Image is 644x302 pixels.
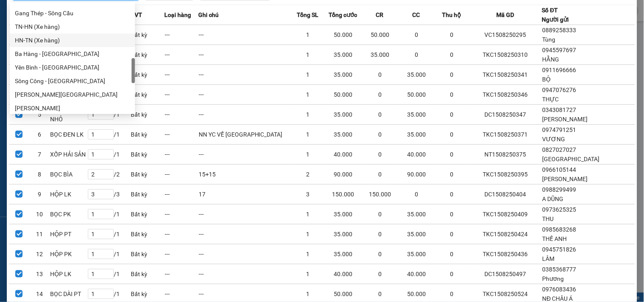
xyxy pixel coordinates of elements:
td: / 1 [87,224,130,244]
td: 0 [362,204,398,224]
span: [PERSON_NAME] [543,116,588,123]
td: --- [164,224,198,244]
td: BỌC ĐEN LK [50,125,87,145]
td: 35.000 [325,244,362,264]
td: 35.000 [325,204,362,224]
td: 0 [435,264,469,284]
td: 0 [362,264,398,284]
td: NT1508250375 [469,145,542,165]
td: --- [198,105,291,125]
td: HỘP LK [50,185,87,204]
div: Thái Nguyên - Tuyên Quang [10,101,135,115]
td: --- [164,165,198,185]
span: 0385368777 [543,266,577,273]
td: Bất kỳ [130,185,164,204]
span: Tùng [543,36,556,43]
td: 0 [435,145,469,165]
td: --- [198,45,291,65]
td: --- [164,185,198,204]
td: 0 [435,125,469,145]
span: BỘ [543,76,551,83]
span: HẰNG [543,56,560,63]
td: 0 [435,204,469,224]
td: / 1 [87,105,130,125]
td: --- [198,85,291,105]
span: Ghi chú [198,10,219,20]
td: 50.000 [398,85,435,105]
span: NĐ CHÂU Á [543,295,573,302]
td: 35.000 [398,244,435,264]
td: 1 [291,264,325,284]
span: THẾ ANH [543,235,567,242]
div: Gang Thép - Sông Cầu [10,6,135,20]
td: VC1508250295 [469,25,542,45]
b: GỬI : VP [GEOGRAPHIC_DATA] [11,58,127,86]
td: 0 [362,105,398,125]
div: Sông Công - Yên Bình [10,74,135,88]
td: DC1508250347 [469,105,542,125]
div: Gang Thép - Sông Cầu [15,8,130,18]
li: 271 - [PERSON_NAME] - [GEOGRAPHIC_DATA] - [GEOGRAPHIC_DATA] [79,21,355,31]
div: [PERSON_NAME][GEOGRAPHIC_DATA] [15,90,130,99]
span: Loại hàng [164,10,191,20]
span: 0976083436 [543,286,577,293]
td: / 2 [87,165,130,185]
span: THỰC [543,96,559,103]
span: A DŨNG [543,196,564,202]
td: 35.000 [362,45,398,65]
td: 150.000 [362,185,398,204]
div: TN-HN (Xe hàng) [10,20,135,34]
td: --- [164,145,198,165]
td: 0 [398,25,435,45]
td: 50.000 [325,25,362,45]
td: Bất kỳ [130,264,164,284]
td: 1 [291,25,325,45]
td: 8 [29,165,50,185]
td: TKC1508250395 [469,165,542,185]
td: 1 [291,45,325,65]
td: 0 [362,145,398,165]
td: 0 [398,185,435,204]
td: 0 [362,224,398,244]
td: --- [164,204,198,224]
td: 7 [29,145,50,165]
td: Bất kỳ [130,45,164,65]
td: DC1508250404 [469,185,542,204]
td: 10 [29,204,50,224]
td: 1 [291,244,325,264]
td: 0 [362,65,398,85]
td: / 1 [87,125,130,145]
span: 0973625325 [543,206,577,213]
div: Ba Hàng - [GEOGRAPHIC_DATA] [15,49,130,59]
td: Bất kỳ [130,145,164,165]
td: 35.000 [325,224,362,244]
div: HN-TN (Xe hàng) [10,34,135,47]
span: 0985683268 [543,226,577,233]
td: TKC1508250424 [469,224,542,244]
td: Bất kỳ [130,165,164,185]
td: BỌC PK [50,204,87,224]
span: Thu hộ [442,10,461,20]
td: HỘP PK [50,244,87,264]
span: 0974791251 [543,126,577,133]
td: 90.000 [325,165,362,185]
td: 1 [291,65,325,85]
td: 35.000 [398,204,435,224]
td: / 1 [87,244,130,264]
td: 35.000 [325,65,362,85]
td: --- [164,25,198,45]
td: DC1508250497 [469,264,542,284]
td: 40.000 [325,264,362,284]
span: [PERSON_NAME] [543,176,588,182]
div: Yên Bình - Ba Hàng [10,61,135,74]
td: 1 [291,204,325,224]
td: 0 [435,45,469,65]
td: TKC1508250341 [469,65,542,85]
td: Bất kỳ [130,204,164,224]
td: 0 [362,85,398,105]
div: TN-HN (Xe hàng) [15,22,130,31]
td: --- [164,105,198,125]
td: --- [198,244,291,264]
td: 35.000 [398,224,435,244]
span: Phương [543,275,564,282]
